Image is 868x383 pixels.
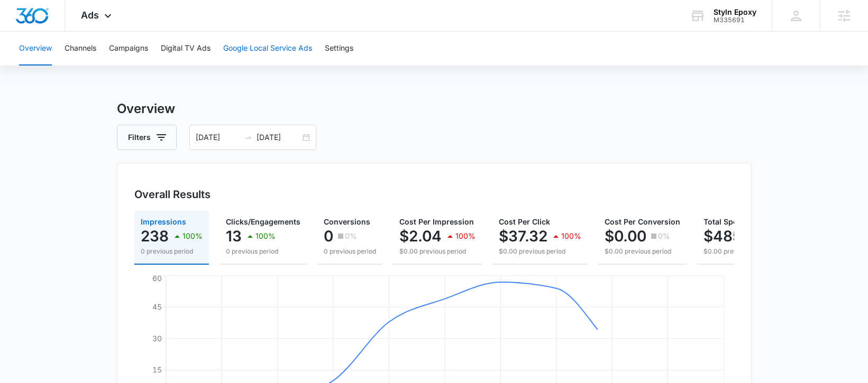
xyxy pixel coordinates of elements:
[141,247,203,256] p: 0 previous period
[81,10,99,21] span: Ads
[117,62,178,69] div: Keywords by Traffic
[117,99,752,118] h3: Overview
[182,232,203,240] p: 100%
[399,247,476,256] p: $0.00 previous period
[152,302,162,311] tspan: 45
[499,228,547,245] p: $37.32
[399,217,474,226] span: Cost Per Impression
[703,217,747,226] span: Total Spend
[196,132,240,143] input: Start date
[324,228,333,245] p: 0
[226,247,300,256] p: 0 previous period
[141,217,186,226] span: Impressions
[605,228,646,245] p: $0.00
[226,228,242,245] p: 13
[244,133,252,142] span: swap-right
[714,16,756,24] div: account id
[105,61,114,70] img: tab_keywords_by_traffic_grey.svg
[28,27,116,36] div: Domain: [DOMAIN_NAME]
[244,133,252,142] span: to
[40,62,95,69] div: Domain Overview
[605,217,680,226] span: Cost Per Conversion
[325,32,353,66] button: Settings
[17,27,25,36] img: website_grey.svg
[703,247,795,256] p: $0.00 previous period
[399,228,442,245] p: $2.04
[141,228,169,245] p: 238
[161,32,211,66] button: Digital TV Ads
[30,17,52,25] div: v 4.0.25
[223,32,312,66] button: Google Local Service Ads
[499,247,581,256] p: $0.00 previous period
[455,232,476,240] p: 100%
[324,247,376,256] p: 0 previous period
[109,32,148,66] button: Campaigns
[605,247,680,256] p: $0.00 previous period
[117,125,177,150] button: Filters
[324,217,370,226] span: Conversions
[561,232,581,240] p: 100%
[29,61,37,70] img: tab_domain_overview_orange.svg
[152,274,162,283] tspan: 60
[65,32,96,66] button: Channels
[152,365,162,374] tspan: 15
[714,8,756,16] div: account name
[152,334,162,343] tspan: 30
[499,217,550,226] span: Cost Per Click
[257,132,300,143] input: End date
[658,232,670,240] p: 0%
[19,32,52,66] button: Overview
[134,186,211,202] h3: Overall Results
[226,217,300,226] span: Clicks/Engagements
[703,228,761,245] p: $485.14
[17,17,25,25] img: logo_orange.svg
[345,232,357,240] p: 0%
[255,232,276,240] p: 100%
